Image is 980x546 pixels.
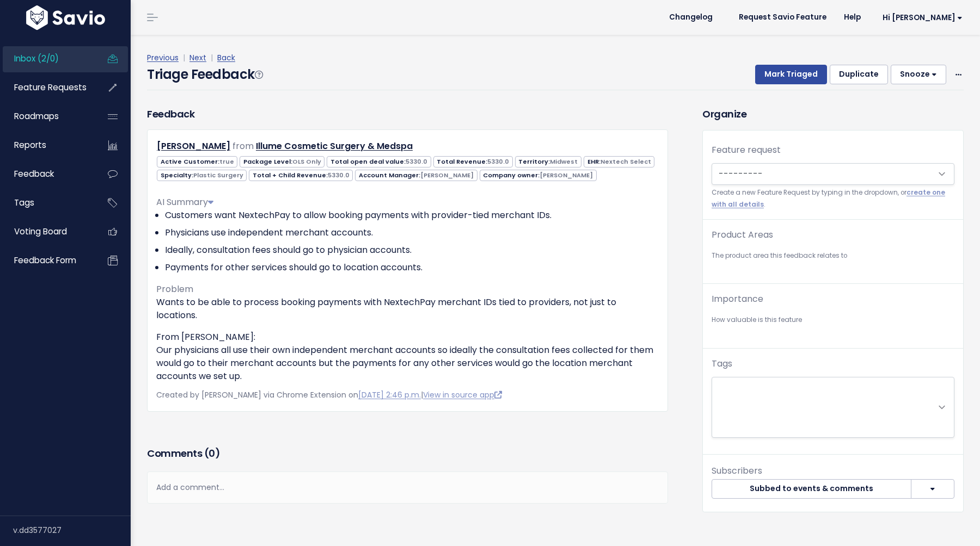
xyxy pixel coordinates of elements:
button: Duplicate [830,65,888,84]
div: Add a comment... [147,471,668,504]
span: Package Level: [240,156,324,167]
label: Importance [712,293,763,306]
a: Feedback [3,162,90,187]
span: Changelog [669,14,713,21]
small: The product area this feedback relates to [712,250,954,262]
a: Back [217,52,235,63]
button: Snooze [891,65,946,84]
a: create one with all details [712,188,945,208]
span: 5330.0 [328,171,350,179]
span: Feedback [14,168,54,179]
li: Ideally, consultation fees should go to physician accounts. [165,244,659,257]
a: Illume Cosmetic Surgery & Medspa [256,140,413,152]
img: logo-white.9d6f32f41409.svg [23,5,108,30]
a: [PERSON_NAME] [157,140,230,152]
span: AI Summary [156,196,213,208]
a: Roadmaps [3,104,90,129]
a: Tags [3,190,90,215]
button: Subbed to events & comments [712,479,911,499]
li: Customers want NextechPay to allow booking payments with provider-tied merchant IDs. [165,209,659,222]
span: Problem [156,283,193,295]
span: Tags [14,197,34,208]
a: Voting Board [3,219,90,244]
label: Product Areas [712,228,773,241]
span: Feedback form [14,255,76,266]
small: Create a new Feature Request by typing in the dropdown, or . [712,187,954,210]
label: Tags [712,357,732,370]
span: Total Revenue: [433,156,513,167]
a: Request Savio Feature [730,9,835,26]
span: Voting Board [14,226,67,237]
span: Total + Child Revenue: [249,170,353,181]
li: Payments for other services should go to location accounts. [165,261,659,274]
span: | [209,52,215,63]
span: Hi [PERSON_NAME] [883,14,963,22]
span: Active Customer: [157,156,237,167]
li: Physicians use independent merchant accounts. [165,226,659,239]
span: Territory: [515,156,581,167]
a: [DATE] 2:46 p.m. [358,389,421,400]
a: Next [189,52,206,63]
a: Inbox (2/0) [3,46,90,71]
span: Reports [14,139,46,151]
a: Help [835,9,869,26]
p: Wants to be able to process booking payments with NextechPay merchant IDs tied to providers, not ... [156,296,659,322]
span: Inbox (2/0) [14,53,59,64]
span: EHR: [584,156,654,167]
h4: Triage Feedback [147,65,262,84]
span: 5330.0 [487,157,509,166]
a: Feature Requests [3,75,90,100]
span: from [232,140,254,152]
span: true [219,157,234,166]
p: From [PERSON_NAME]: Our physicians all use their own independent merchant accounts so ideally the... [156,331,659,383]
h3: Organize [702,107,964,121]
button: Mark Triaged [755,65,827,84]
span: Account Manager: [355,170,477,181]
span: Midwest [550,157,578,166]
span: [PERSON_NAME] [540,171,593,179]
span: Nextech Select [601,157,651,166]
span: Created by [PERSON_NAME] via Chrome Extension on | [156,389,502,400]
span: Total open deal value: [327,156,431,167]
span: 5330.0 [406,157,427,166]
span: Company owner: [480,170,597,181]
span: Subscribers [712,464,762,477]
label: Feature request [712,144,781,157]
span: Feature Requests [14,82,87,93]
span: 0 [209,446,215,460]
a: Feedback form [3,248,90,273]
span: [PERSON_NAME] [420,171,474,179]
a: Previous [147,52,179,63]
div: v.dd3577027 [13,516,131,544]
small: How valuable is this feature [712,314,954,326]
span: Specialty: [157,170,247,181]
a: View in source app [423,389,502,400]
h3: Feedback [147,107,194,121]
a: Hi [PERSON_NAME] [869,9,971,26]
span: OLS Only [292,157,321,166]
span: Plastic Surgery [193,171,243,179]
span: | [181,52,187,63]
h3: Comments ( ) [147,446,668,461]
a: Reports [3,133,90,158]
span: Roadmaps [14,110,59,122]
